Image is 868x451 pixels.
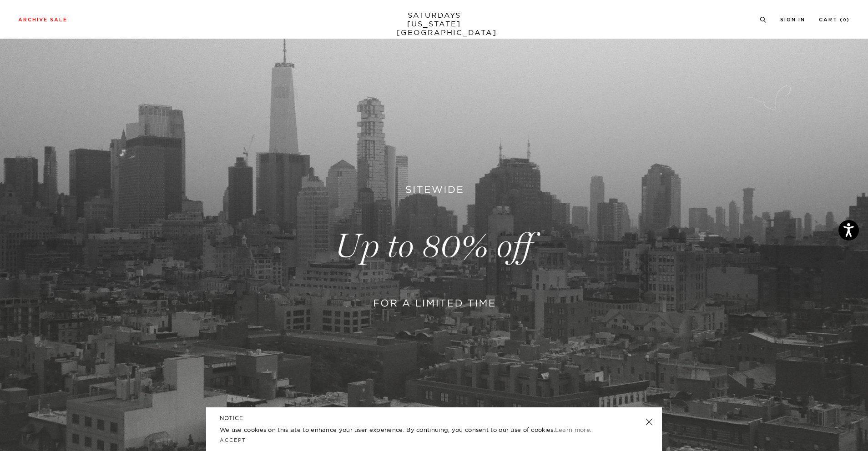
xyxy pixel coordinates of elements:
[843,18,847,22] small: 0
[780,17,805,22] a: Sign In
[819,17,850,22] a: Cart (0)
[555,426,590,433] a: Learn more
[397,11,472,37] a: SATURDAYS[US_STATE][GEOGRAPHIC_DATA]
[18,17,67,22] a: Archive Sale
[220,414,648,422] h5: NOTICE
[220,425,616,434] p: We use cookies on this site to enhance your user experience. By continuing, you consent to our us...
[220,437,246,443] a: Accept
